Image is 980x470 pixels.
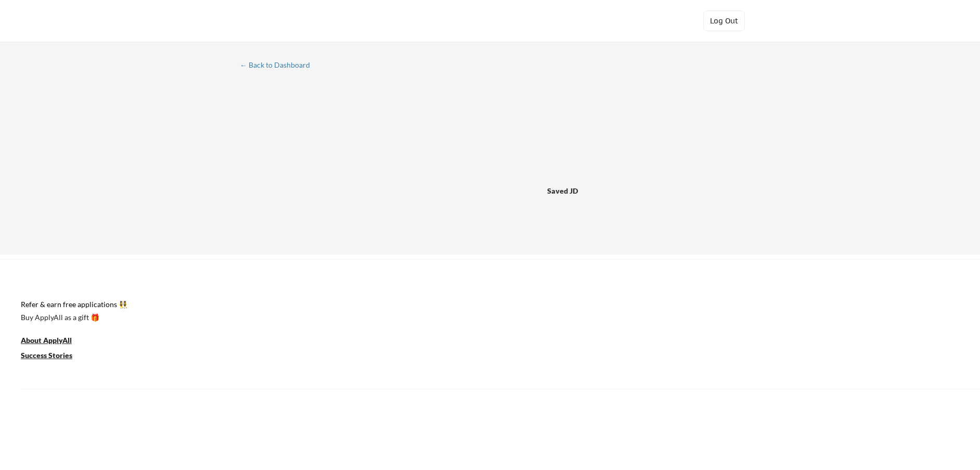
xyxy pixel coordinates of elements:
[21,350,86,363] a: Success Stories
[318,134,394,145] div: These are job applications we think you'd be a good fit for, but couldn't apply you to automatica...
[21,314,125,321] div: Buy ApplyAll as a gift 🎁
[21,301,607,312] a: Refer & earn free applications 👯‍♀️
[21,312,125,325] a: Buy ApplyAll as a gift 🎁
[547,181,613,200] div: Saved JD
[21,335,86,348] a: About ApplyAll
[703,10,745,31] button: Log Out
[242,134,310,145] div: These are all the jobs you've been applied to so far.
[240,61,318,69] div: ← Back to Dashboard
[21,351,72,360] u: Success Stories
[240,61,318,71] a: ← Back to Dashboard
[21,336,72,345] u: About ApplyAll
